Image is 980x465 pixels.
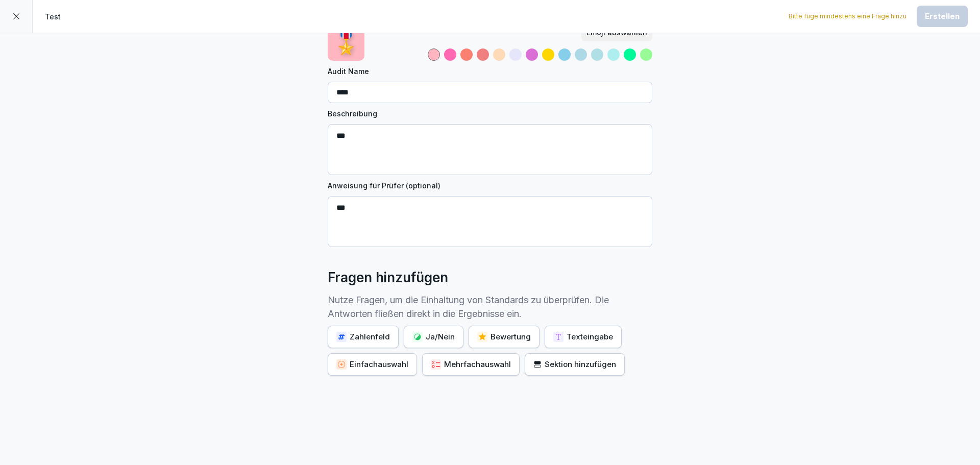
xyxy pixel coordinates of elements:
[412,331,455,342] div: Ja/Nein
[328,66,652,77] label: Audit Name
[336,359,408,370] div: Einfachauswahl
[789,12,906,21] p: Bitte füge mindestens eine Frage hinzu
[336,331,390,342] div: Zahlenfeld
[925,11,960,22] div: Erstellen
[477,331,531,342] div: Bewertung
[525,353,625,376] button: Sektion hinzufügen
[328,267,448,288] h2: Fragen hinzufügen
[422,353,520,376] button: Mehrfachauswahl
[917,6,968,27] button: Erstellen
[533,359,616,370] div: Sektion hinzufügen
[431,359,511,370] div: Mehrfachauswahl
[545,326,622,348] button: Texteingabe
[553,331,613,342] div: Texteingabe
[328,293,652,321] p: Nutze Fragen, um die Einhaltung von Standards zu überprüfen. Die Antworten fließen direkt in die ...
[333,27,359,59] p: 🎖️
[328,326,399,348] button: Zahlenfeld
[45,11,61,22] p: Test
[328,353,417,376] button: Einfachauswahl
[328,180,652,191] label: Anweisung für Prüfer (optional)
[469,326,540,348] button: Bewertung
[328,108,652,119] label: Beschreibung
[404,326,463,348] button: Ja/Nein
